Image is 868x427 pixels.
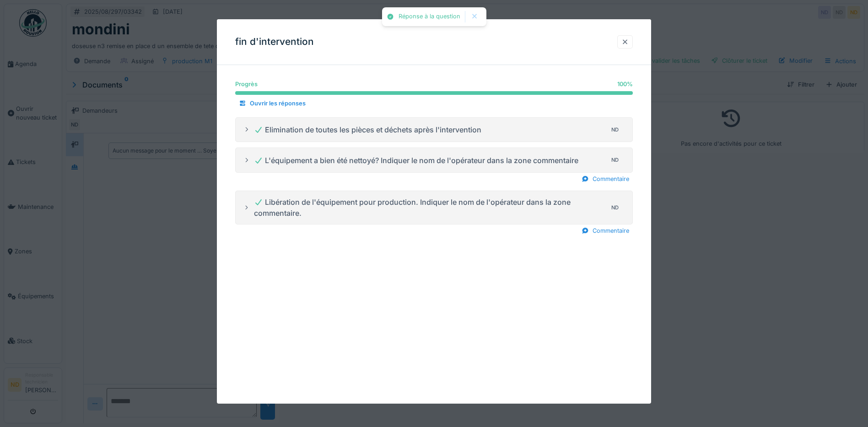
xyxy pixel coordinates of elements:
[399,13,460,21] div: Réponse à la question
[235,80,258,88] div: Progrès
[239,121,629,138] summary: Elimination de toutes les pièces et déchets après l'interventionND
[235,91,633,95] progress: 100 %
[609,154,621,167] div: ND
[578,173,633,185] div: Commentaire
[254,124,481,135] div: Elimination de toutes les pièces et déchets après l'intervention
[617,80,633,88] div: 100 %
[235,97,309,109] div: Ouvrir les réponses
[239,195,629,220] summary: Libération de l'équipement pour production. Indiquer le nom de l'opérateur dans la zone commentai...
[609,201,621,214] div: ND
[239,152,629,169] summary: L'équipement a bien été nettoyé? Indiquer le nom de l'opérateur dans la zone commentaireND
[254,155,578,166] div: L'équipement a bien été nettoyé? Indiquer le nom de l'opérateur dans la zone commentaire
[254,197,605,219] div: Libération de l'équipement pour production. Indiquer le nom de l'opérateur dans la zone commentaire.
[609,123,621,136] div: ND
[235,36,314,48] h3: fin d'intervention
[578,224,633,237] div: Commentaire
